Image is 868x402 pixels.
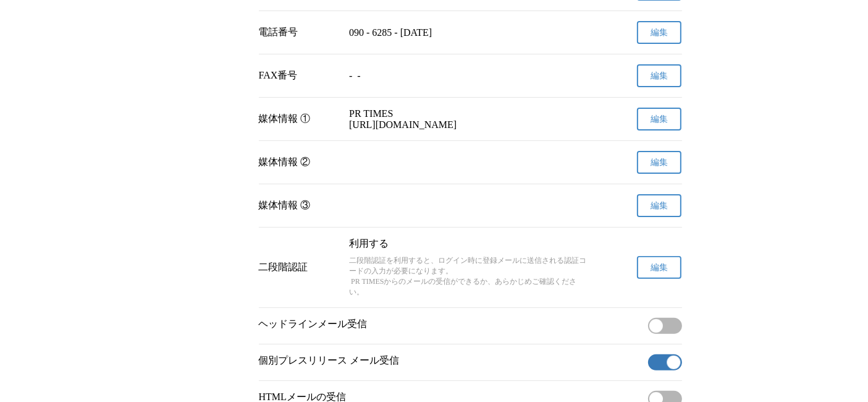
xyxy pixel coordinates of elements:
span: 編集 [651,71,668,82]
button: 編集 [637,108,681,130]
p: ヘッドラインメール受信 [259,318,643,331]
p: 090 - 6285 - [DATE] [349,27,591,38]
div: 二段階認証 [259,261,340,274]
button: 編集 [637,151,681,174]
p: - - [349,71,591,82]
div: 電話番号 [259,26,340,39]
span: 編集 [651,200,668,212]
div: FAX番号 [259,69,340,82]
div: 媒体情報 ① [259,113,340,126]
span: 編集 [651,157,668,168]
p: 二段階認証を利用すると、ログイン時に登録メールに送信される認証コードの入力が必要になります。 PR TIMESからのメールの受信ができるか、あらかじめご確認ください。 [349,255,591,297]
p: 利用する [349,237,591,250]
span: 編集 [651,262,668,273]
span: 編集 [651,114,668,125]
button: 編集 [637,64,681,87]
button: 編集 [637,21,681,44]
div: 媒体情報 ③ [259,199,340,212]
div: 媒体情報 ② [259,156,340,169]
p: 個別プレスリリース メール受信 [259,354,643,367]
button: 編集 [637,256,681,279]
span: 編集 [651,27,668,38]
p: PR TIMES [URL][DOMAIN_NAME] [349,108,591,130]
button: 編集 [637,194,681,217]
